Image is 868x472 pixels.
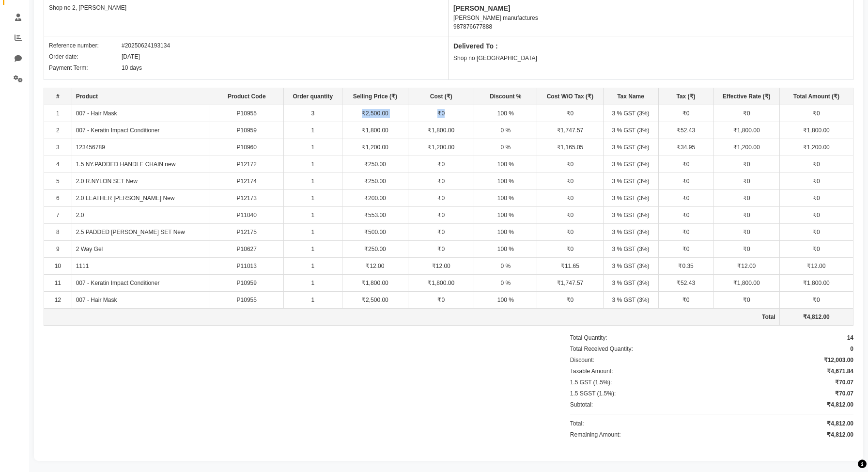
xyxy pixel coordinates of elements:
td: 1 [283,156,342,173]
th: # [44,88,72,105]
td: 0 % [474,274,537,291]
td: ₹34.95 [658,139,713,156]
td: 100 % [474,206,537,223]
td: 1 [283,122,342,139]
td: 1111 [72,257,210,274]
td: 3 % GST (3%) [603,240,658,257]
td: ₹0 [713,156,779,173]
td: 007 - Keratin Impact Conditioner [72,274,210,291]
td: P10959 [210,274,283,291]
td: ₹0 [779,206,853,223]
div: ₹4,671.84 [827,367,853,376]
td: ₹1,800.00 [713,274,779,291]
td: 123456789 [72,139,210,156]
td: 3 % GST (3%) [603,291,658,308]
td: ₹12.00 [408,257,474,274]
td: ₹0 [713,189,779,206]
th: Cost W/O Tax (₹) [537,88,603,105]
td: ₹11.65 [537,257,603,274]
div: ₹70.07 [835,378,853,387]
td: ₹2,500.00 [342,105,408,122]
div: ₹4,812.00 [827,419,853,428]
td: 1 [283,173,342,189]
td: 3 % GST (3%) [603,274,658,291]
td: ₹0 [658,240,713,257]
td: 3 % GST (3%) [603,173,658,189]
td: ₹0 [779,156,853,173]
td: 5 [44,173,72,189]
td: 3 % GST (3%) [603,257,658,274]
td: ₹1,165.05 [537,139,603,156]
td: 7 [44,206,72,223]
td: ₹553.00 [342,206,408,223]
td: ₹52.43 [658,274,713,291]
td: ₹0 [537,105,603,122]
td: ₹0 [408,291,474,308]
td: ₹1,200.00 [779,139,853,156]
td: ₹0 [658,105,713,122]
div: Payment Term: [49,63,122,72]
td: ₹500.00 [342,223,408,240]
td: 1 [44,105,72,122]
td: Total [44,308,780,325]
td: 1 [283,257,342,274]
div: Shop no [GEOGRAPHIC_DATA] [453,54,848,63]
th: Cost (₹) [408,88,474,105]
th: Order quantity [283,88,342,105]
td: ₹0 [537,156,603,173]
td: ₹0 [537,173,603,189]
td: ₹0 [713,240,779,257]
td: ₹0 [779,291,853,308]
td: P12172 [210,156,283,173]
div: Delivered To : [453,41,848,51]
td: ₹0 [713,206,779,223]
td: P10960 [210,139,283,156]
div: Subtotal: [570,400,593,409]
td: 9 [44,240,72,257]
td: ₹1,800.00 [342,122,408,139]
td: ₹0 [713,291,779,308]
div: ₹70.07 [835,389,853,398]
td: 11 [44,274,72,291]
td: ₹1,747.57 [537,274,603,291]
td: ₹0 [537,189,603,206]
td: 2.0 R.NYLON SET New [72,173,210,189]
td: 2.0 [72,206,210,223]
div: [DATE] [122,52,140,61]
th: Total Amount (₹) [779,88,853,105]
td: 8 [44,223,72,240]
td: 007 - Keratin Impact Conditioner [72,122,210,139]
td: 2 [44,122,72,139]
td: ₹52.43 [658,122,713,139]
td: ₹1,800.00 [342,274,408,291]
td: ₹0 [408,223,474,240]
div: ₹4,812.00 [827,430,853,439]
div: Reference number: [49,41,122,50]
div: Total: [570,419,584,428]
td: 2.5 PADDED [PERSON_NAME] SET New [72,223,210,240]
div: Remaining Amount: [570,430,621,439]
td: ₹0 [408,206,474,223]
td: ₹1,200.00 [713,139,779,156]
td: ₹0 [408,240,474,257]
td: 1.5 NY.PADDED HANDLE CHAIN new [72,156,210,173]
td: ₹0 [779,240,853,257]
td: ₹250.00 [342,240,408,257]
td: ₹0 [658,156,713,173]
td: ₹0 [658,189,713,206]
td: P12174 [210,173,283,189]
td: ₹0 [537,240,603,257]
th: Tax (₹) [658,88,713,105]
td: 10 [44,257,72,274]
td: ₹0 [713,223,779,240]
td: ₹0 [779,105,853,122]
td: 3 % GST (3%) [603,189,658,206]
td: ₹1,800.00 [779,122,853,139]
td: ₹0 [713,105,779,122]
td: P10627 [210,240,283,257]
div: 0 [850,345,853,353]
td: P12173 [210,189,283,206]
td: ₹1,200.00 [408,139,474,156]
td: ₹0 [658,206,713,223]
td: P12175 [210,223,283,240]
